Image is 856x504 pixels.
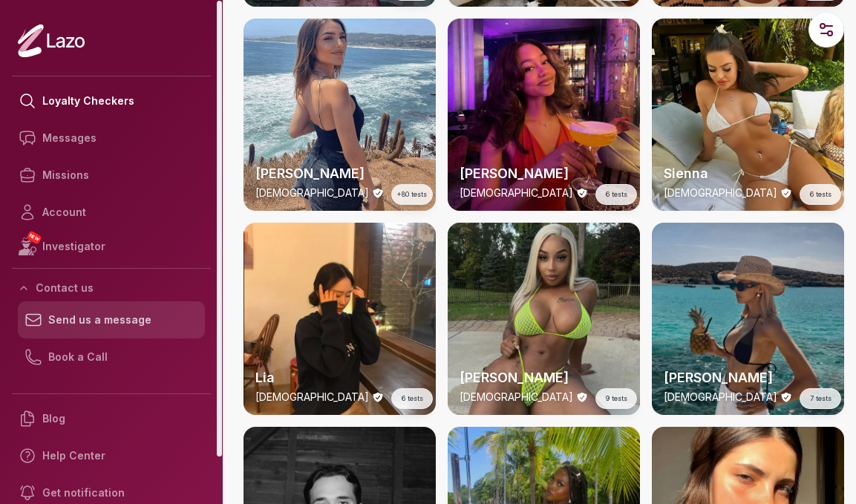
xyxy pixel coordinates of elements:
[244,19,436,211] a: thumbchecker[PERSON_NAME][DEMOGRAPHIC_DATA]+80 tests
[12,82,211,120] a: Loyalty Checkers
[255,186,369,200] p: [DEMOGRAPHIC_DATA]
[12,231,211,262] a: NEWInvestigator
[12,437,211,474] a: Help Center
[12,400,211,437] a: Blog
[12,120,211,157] a: Messages
[12,301,211,387] div: Contact us
[397,189,427,200] span: +80 tests
[448,19,640,211] a: thumbchecker[PERSON_NAME][DEMOGRAPHIC_DATA]6 tests
[26,230,42,245] span: NEW
[18,301,205,338] a: Send us a message
[606,393,627,404] span: 9 tests
[652,19,844,211] a: thumbcheckerSienna[DEMOGRAPHIC_DATA]6 tests
[448,223,640,415] img: checker
[244,223,436,415] img: checker
[652,223,844,415] a: thumbchecker[PERSON_NAME][DEMOGRAPHIC_DATA]7 tests
[460,367,628,388] h2: [PERSON_NAME]
[460,163,628,184] h2: [PERSON_NAME]
[12,157,211,194] a: Missions
[448,223,640,415] a: thumbchecker[PERSON_NAME][DEMOGRAPHIC_DATA]9 tests
[810,189,832,200] span: 6 tests
[460,390,573,405] p: [DEMOGRAPHIC_DATA]
[448,19,640,211] img: checker
[652,223,844,415] img: checker
[255,390,369,405] p: [DEMOGRAPHIC_DATA]
[244,223,436,415] a: thumbcheckerLia[DEMOGRAPHIC_DATA]6 tests
[810,393,832,404] span: 7 tests
[664,390,777,405] p: [DEMOGRAPHIC_DATA]
[664,367,832,388] h2: [PERSON_NAME]
[606,189,627,200] span: 6 tests
[255,367,424,388] h2: Lia
[12,275,211,301] button: Contact us
[402,393,423,404] span: 6 tests
[664,186,777,200] p: [DEMOGRAPHIC_DATA]
[460,186,573,200] p: [DEMOGRAPHIC_DATA]
[664,163,832,184] h2: Sienna
[652,19,844,211] img: checker
[12,194,211,231] a: Account
[255,163,424,184] h2: [PERSON_NAME]
[18,338,205,376] a: Book a Call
